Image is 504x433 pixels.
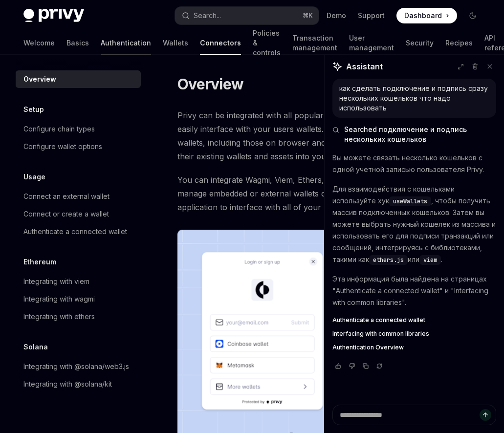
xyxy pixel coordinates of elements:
a: Dashboard [396,8,457,23]
a: Basics [66,31,89,55]
a: Recipes [445,31,473,55]
div: Integrating with wagmi [23,293,95,305]
span: Authentication Overview [332,344,404,351]
a: Integrating with wagmi [16,290,141,308]
a: Connect an external wallet [16,188,141,205]
h5: Solana [23,341,48,353]
a: Demo [327,11,346,21]
div: Configure chain types [23,123,95,135]
span: Privy can be integrated with all popular wallet connectors so your application can easily interfa... [177,108,486,163]
button: Vote that response was good [332,361,344,371]
div: Integrating with @solana/kit [23,378,112,390]
a: Configure wallet options [16,138,141,155]
a: Wallets [163,31,188,55]
div: Authenticate a connected wallet [23,226,127,238]
h1: Overview [177,75,243,93]
button: Reload last chat [373,361,385,371]
a: Integrating with @solana/kit [16,375,141,393]
p: Для взаимодействия с кошельками используйте хук , чтобы получить массив подключенных кошельков. З... [332,183,496,265]
a: Configure chain types [16,120,141,138]
div: как сделать подключение и подпись сразу нескольких кошельков что надо использовать [339,84,489,113]
a: Policies & controls [253,31,281,55]
div: Configure wallet options [23,141,102,152]
a: User management [349,31,394,55]
div: Overview [23,73,56,85]
button: Open search [175,7,319,24]
a: Connect or create a wallet [16,205,141,223]
img: dark logo [23,9,84,22]
div: Search... [194,10,221,22]
span: Dashboard [404,11,442,21]
button: Copy chat response [360,361,372,371]
a: Interfacing with common libraries [332,330,496,338]
p: Эта информация была найдена на страницах "Authenticate a connected wallet" и "Interfacing with co... [332,273,496,308]
a: Authentication [101,31,151,55]
div: Integrating with viem [23,276,89,287]
div: Connect or create a wallet [23,208,109,220]
span: ethers.js [373,256,404,264]
a: Support [358,11,385,21]
span: Assistant [346,61,383,72]
div: Integrating with @solana/web3.js [23,361,129,372]
span: Authenticate a connected wallet [332,316,425,324]
a: Integrating with @solana/web3.js [16,358,141,375]
a: Overview [16,70,141,88]
span: Interfacing with common libraries [332,330,429,338]
span: Searched подключение и подпись нескольких кошельков [344,125,496,144]
div: Integrating with ethers [23,311,95,323]
a: Authenticate a connected wallet [16,223,141,240]
a: Authentication Overview [332,344,496,351]
a: Transaction management [292,31,337,55]
span: useWallets [393,197,427,205]
a: Welcome [23,31,55,55]
a: Security [406,31,434,55]
span: You can integrate Wagmi, Viem, Ethers, @solana/web3.js, and web3swift to manage embedded or exter... [177,173,486,214]
button: Searched подключение и подпись нескольких кошельков [332,125,496,144]
button: Toggle dark mode [465,8,481,23]
div: Connect an external wallet [23,191,110,202]
a: Integrating with ethers [16,308,141,325]
h5: Usage [23,171,45,183]
span: viem [423,256,437,264]
button: Vote that response was not good [346,361,358,371]
a: Connectors [200,31,241,55]
a: Authenticate a connected wallet [332,316,496,324]
p: Вы можете связать несколько кошельков с одной учетной записью пользователя Privy. [332,152,496,175]
a: Integrating with viem [16,273,141,290]
h5: Setup [23,104,44,115]
span: ⌘ K [303,12,313,20]
h5: Ethereum [23,256,56,268]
